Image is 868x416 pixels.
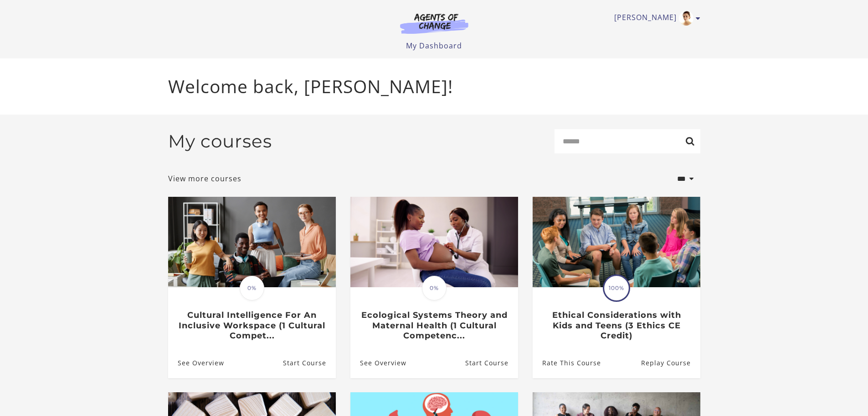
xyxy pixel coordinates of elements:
[604,276,629,300] span: 100%
[465,348,518,378] a: Ecological Systems Theory and Maternal Health (1 Cultural Competenc...: Resume Course
[350,348,406,378] a: Ecological Systems Theory and Maternal Health (1 Cultural Competenc...: See Overview
[282,348,335,378] a: Cultural Intelligence For An Inclusive Workspace (1 Cultural Compet...: Resume Course
[168,173,241,184] a: View more courses
[533,348,601,378] a: Ethical Considerations with Kids and Teens (3 Ethics CE Credit): Rate This Course
[240,276,264,300] span: 0%
[178,310,326,341] h3: Cultural Intelligence For An Inclusive Workspace (1 Cultural Compet...
[641,348,700,378] a: Ethical Considerations with Kids and Teens (3 Ethics CE Credit): Resume Course
[614,11,696,26] a: Toggle menu
[168,73,700,100] p: Welcome back, [PERSON_NAME]!
[168,131,272,152] h2: My courses
[390,13,478,34] img: Agents of Change Logo
[422,276,447,300] span: 0%
[360,310,508,341] h3: Ecological Systems Theory and Maternal Health (1 Cultural Competenc...
[168,348,224,378] a: Cultural Intelligence For An Inclusive Workspace (1 Cultural Compet...: See Overview
[542,310,690,341] h3: Ethical Considerations with Kids and Teens (3 Ethics CE Credit)
[406,41,462,51] a: My Dashboard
